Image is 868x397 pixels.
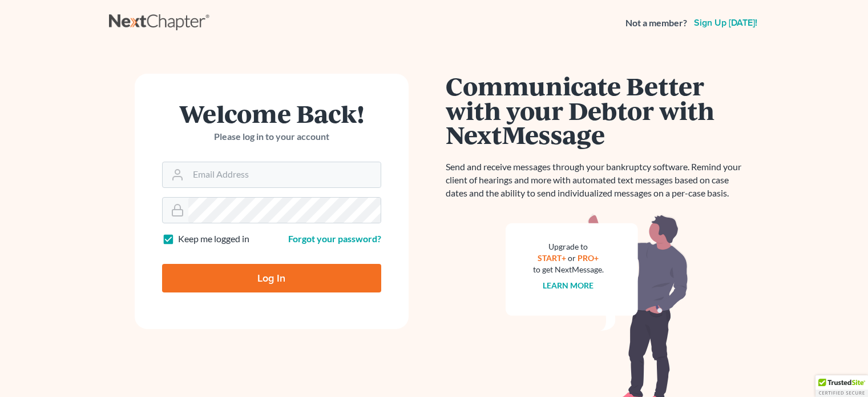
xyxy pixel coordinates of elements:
p: Please log in to your account [162,130,381,143]
div: TrustedSite Certified [815,375,868,397]
a: Learn more [543,280,594,290]
strong: Not a member? [625,17,687,30]
label: Keep me logged in [178,232,249,246]
span: or [568,253,576,263]
a: PRO+ [578,253,599,263]
h1: Communicate Better with your Debtor with NextMessage [446,74,748,147]
div: Upgrade to [533,241,604,252]
input: Log In [162,264,381,292]
a: START+ [538,253,566,263]
input: Email Address [188,162,381,187]
a: Forgot your password? [288,233,381,244]
a: Sign up [DATE]! [692,18,760,27]
div: to get NextMessage. [533,264,604,275]
h1: Welcome Back! [162,101,381,126]
p: Send and receive messages through your bankruptcy software. Remind your client of hearings and mo... [446,161,748,200]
